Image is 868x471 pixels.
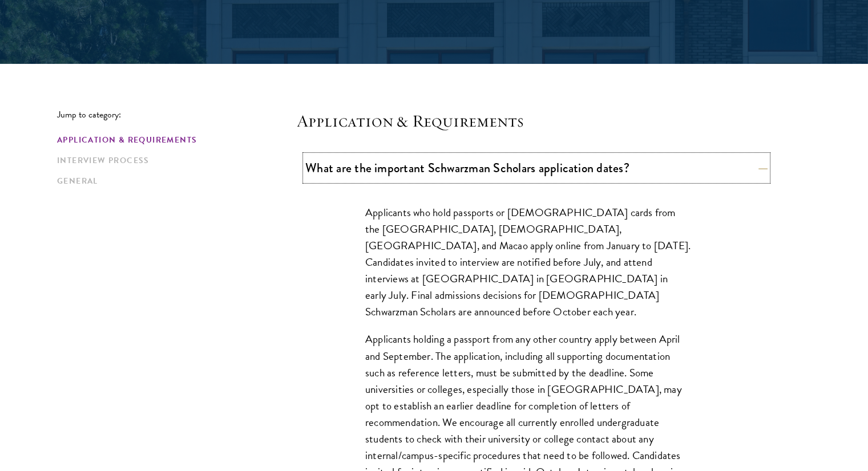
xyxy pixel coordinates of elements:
a: Application & Requirements [57,134,290,146]
p: Jump to category: [57,109,297,120]
p: Applicants who hold passports or [DEMOGRAPHIC_DATA] cards from the [GEOGRAPHIC_DATA], [DEMOGRAPHI... [365,204,691,320]
a: General [57,175,290,187]
button: What are the important Schwarzman Scholars application dates? [305,155,768,181]
h4: Application & Requirements [297,109,759,132]
a: Interview Process [57,155,290,167]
